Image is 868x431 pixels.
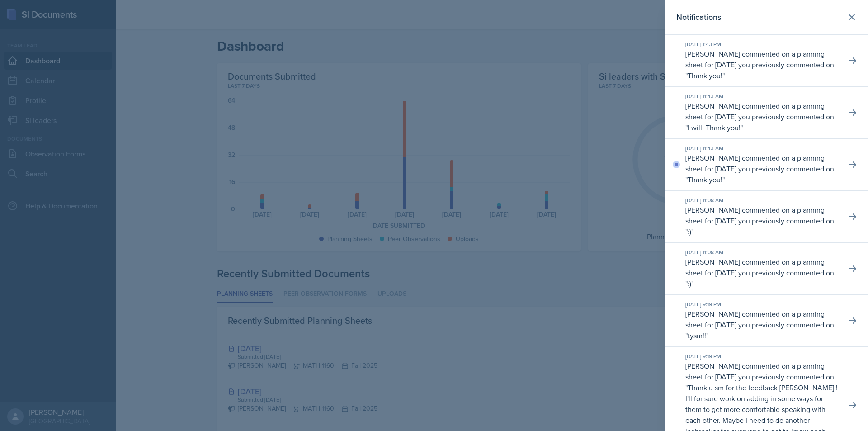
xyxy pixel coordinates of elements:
div: [DATE] 11:43 AM [685,92,839,100]
p: :) [688,227,691,237]
p: [PERSON_NAME] commented on a planning sheet for [DATE] you previously commented on: " " [685,256,839,289]
p: tysm!! [688,331,706,341]
div: [DATE] 9:19 PM [685,352,839,360]
p: Thank you! [688,175,722,185]
p: [PERSON_NAME] commented on a planning sheet for [DATE] you previously commented on: " " [685,308,839,341]
p: :) [688,279,691,289]
p: [PERSON_NAME] commented on a planning sheet for [DATE] you previously commented on: " " [685,100,839,133]
p: [PERSON_NAME] commented on a planning sheet for [DATE] you previously commented on: " " [685,48,839,81]
div: [DATE] 1:43 PM [685,40,839,48]
h2: Notifications [676,11,721,24]
p: Thank you! [688,71,722,81]
p: I will, Thank you! [688,123,741,133]
p: [PERSON_NAME] commented on a planning sheet for [DATE] you previously commented on: " " [685,204,839,237]
div: [DATE] 9:19 PM [685,300,839,308]
div: [DATE] 11:08 AM [685,196,839,204]
div: [DATE] 11:43 AM [685,144,839,152]
p: [PERSON_NAME] commented on a planning sheet for [DATE] you previously commented on: " " [685,152,839,185]
div: [DATE] 11:08 AM [685,248,839,256]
